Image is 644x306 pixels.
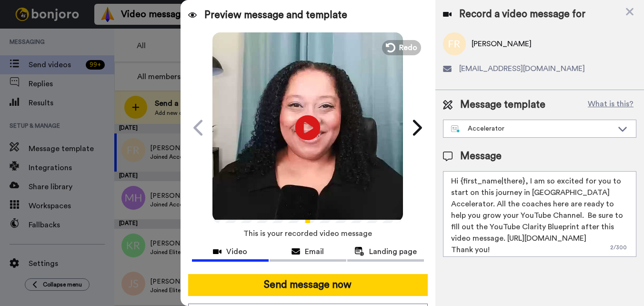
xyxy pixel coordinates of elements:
textarea: Hi {first_name|there}, I am so excited for you to start on this journey in [GEOGRAPHIC_DATA] Acce... [443,171,636,257]
span: Message [460,149,502,163]
button: Send message now [188,274,428,296]
span: Landing page [369,246,417,257]
img: nextgen-template.svg [451,125,460,133]
span: Message template [460,98,545,112]
span: Video [226,246,247,257]
span: [EMAIL_ADDRESS][DOMAIN_NAME] [459,63,585,74]
span: Email [305,246,324,257]
span: This is your recorded video message [243,223,372,244]
div: Accelerator [451,124,613,133]
button: What is this? [585,98,636,112]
